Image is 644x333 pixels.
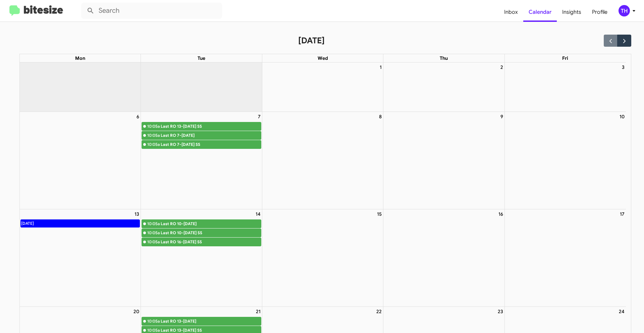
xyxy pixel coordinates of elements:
div: Last RO 13-[DATE] [161,318,261,325]
a: October 7, 2025 [257,112,262,121]
td: October 16, 2025 [383,209,504,307]
a: October 20, 2025 [132,307,141,316]
a: Wednesday [316,54,329,62]
a: Tuesday [196,54,207,62]
button: TH [613,5,637,16]
div: Last RO 13-[DATE] SS [161,123,261,130]
button: Next month [617,35,631,46]
button: Previous month [604,35,618,46]
a: October 23, 2025 [496,307,504,316]
div: 10:05a [147,318,160,325]
td: October 1, 2025 [262,63,383,112]
a: Calendar [523,2,557,22]
div: 10:05a [147,239,160,245]
td: October 3, 2025 [504,63,626,112]
div: 10:05a [147,123,160,130]
input: Search [81,3,222,19]
a: Insights [557,2,587,22]
div: Last RO 16-[DATE] SS [161,239,261,245]
a: October 14, 2025 [254,209,262,219]
div: Last RO 10-[DATE] [161,220,261,227]
a: October 24, 2025 [618,307,626,316]
a: October 17, 2025 [619,209,626,219]
a: October 10, 2025 [618,112,626,121]
td: October 6, 2025 [20,112,141,209]
td: October 15, 2025 [262,209,383,307]
a: Profile [587,2,613,22]
a: Friday [561,54,570,62]
a: October 15, 2025 [376,209,383,219]
td: October 9, 2025 [383,112,504,209]
a: October 21, 2025 [255,307,262,316]
a: October 22, 2025 [375,307,383,316]
a: October 6, 2025 [135,112,141,121]
a: October 2, 2025 [499,63,504,72]
div: Last RO 7-[DATE] SS [161,141,261,148]
div: Last RO 7-[DATE] [161,132,261,139]
h2: [DATE] [298,35,325,46]
td: October 7, 2025 [141,112,262,209]
td: October 10, 2025 [504,112,626,209]
a: October 1, 2025 [378,63,383,72]
a: Thursday [438,54,449,62]
div: Last RO 10-[DATE] SS [161,230,261,236]
td: October 8, 2025 [262,112,383,209]
td: October 2, 2025 [383,63,504,112]
div: 10:05a [147,141,160,148]
a: October 3, 2025 [621,63,626,72]
div: TH [619,5,630,16]
td: October 13, 2025 [20,209,141,307]
div: 10:05a [147,230,160,236]
div: [DATE] [21,220,34,227]
a: Monday [74,54,87,62]
div: 10:05a [147,132,160,139]
a: October 16, 2025 [497,209,504,219]
div: 10:05a [147,220,160,227]
a: October 9, 2025 [499,112,504,121]
a: October 8, 2025 [378,112,383,121]
a: October 13, 2025 [133,209,141,219]
td: October 14, 2025 [141,209,262,307]
a: Inbox [499,2,523,22]
td: October 17, 2025 [504,209,626,307]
